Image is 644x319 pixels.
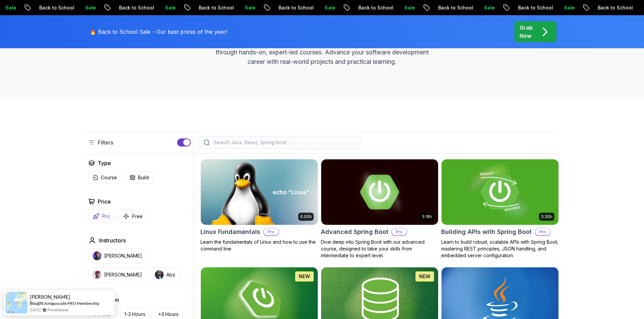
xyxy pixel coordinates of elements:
p: 1-3 Hours [124,311,145,318]
img: instructor img [155,270,164,279]
p: Back to School [113,4,159,11]
p: Sale [79,4,100,11]
button: Free [118,210,147,223]
a: Advanced Spring Boot card5.18hAdvanced Spring BootProDive deep into Spring Boot with our advanced... [321,159,438,259]
p: Course [101,174,117,181]
img: Advanced Spring Boot card [321,159,438,225]
p: Back to School [33,4,79,11]
p: Sale [159,4,180,11]
p: 5.18h [422,214,432,219]
a: Amigoscode PRO Membership [44,301,99,306]
p: Pro [392,229,407,235]
p: Back to School [352,4,398,11]
h2: Instructors [99,236,126,244]
button: Course [88,171,121,184]
img: Linux Fundamentals card [201,159,318,225]
p: Back to School [432,4,478,11]
h2: Type [98,159,111,167]
p: Free [132,213,143,220]
p: Sale [478,4,499,11]
h2: Advanced Spring Boot [321,227,388,237]
p: Learn the fundamentals of Linux and how to use the command line [200,239,318,252]
p: [PERSON_NAME] [104,252,142,259]
p: Sale [318,4,340,11]
p: Sale [557,4,579,11]
p: [PERSON_NAME] [104,271,142,278]
a: Building APIs with Spring Boot card3.30hBuilding APIs with Spring BootProLearn to build robust, s... [441,159,559,259]
button: Build [125,171,153,184]
p: Sale [238,4,260,11]
p: Pro [535,229,550,235]
img: Building APIs with Spring Boot card [442,159,558,225]
button: instructor imgAbz [150,267,180,282]
p: 🔥 Back to School Sale - Our best prices of the year! [90,28,227,36]
button: Pro [88,210,114,223]
p: Filters [98,138,113,147]
p: Grab Now [520,24,533,40]
p: Back to School [591,4,637,11]
a: ProveSource [47,307,68,313]
button: instructor img[PERSON_NAME] [88,267,146,282]
p: +3 Hours [158,311,178,318]
p: Learn to build robust, scalable APIs with Spring Boot, mastering REST principles, JSON handling, ... [441,239,559,259]
span: [DATE] [30,307,41,313]
p: Pro [264,229,279,235]
p: NEW [419,273,430,280]
p: Back to School [511,4,557,11]
img: instructor img [93,251,101,260]
a: Linux Fundamentals card6.00hLinux FundamentalsProLearn the fundamentals of Linux and how to use t... [200,159,318,252]
h2: Price [98,197,111,206]
p: Sale [398,4,420,11]
img: instructor img [93,270,101,279]
p: NEW [299,273,310,280]
p: Dive deep into Spring Boot with our advanced course, designed to take your skills from intermedia... [321,239,438,259]
img: provesource social proof notification image [5,292,27,314]
span: [PERSON_NAME] [30,294,70,300]
p: Back to School [192,4,238,11]
h2: Building APIs with Spring Boot [441,227,532,237]
p: Master in-demand skills like Java, Spring Boot, DevOps, React, and more through hands-on, expert-... [209,38,436,67]
input: Search Java, React, Spring boot ... [212,139,357,146]
span: Bought [30,300,44,306]
h2: Linux Fundamentals [200,227,260,237]
p: Abz [166,271,175,278]
button: instructor img[PERSON_NAME] [88,248,146,263]
p: 6.00h [300,214,312,219]
p: Pro [102,213,110,220]
p: Build [138,174,149,181]
p: Back to School [272,4,318,11]
p: 3.30h [541,214,552,219]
